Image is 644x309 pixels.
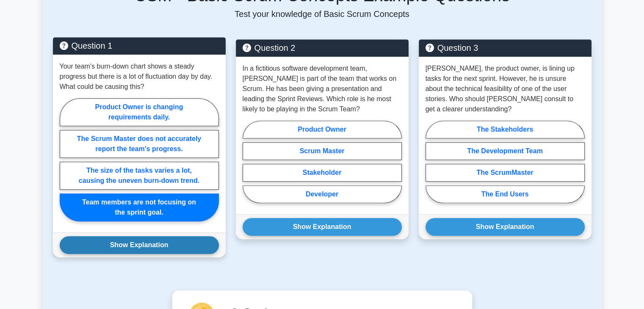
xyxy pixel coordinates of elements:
[243,121,402,138] label: Product Owner
[426,43,585,53] h5: Question 3
[426,164,585,182] label: The ScrumMaster
[426,142,585,160] label: The Development Team
[60,130,219,158] label: The Scrum Master does not accurately report the team's progress.
[60,61,219,92] p: Your team's burn-down chart shows a steady progress but there is a lot of fluctuation day by day....
[243,142,402,160] label: Scrum Master
[53,9,591,19] p: Test your knowledge of Basic Scrum Concepts
[243,63,402,114] p: In a fictitious software development team, [PERSON_NAME] is part of the team that works on Scrum....
[60,98,219,126] label: Product Owner is changing requirements daily.
[243,164,402,182] label: Stakeholder
[60,236,219,254] button: Show Explanation
[426,63,585,114] p: [PERSON_NAME], the product owner, is lining up tasks for the next sprint. However, he is unsure a...
[426,218,585,236] button: Show Explanation
[243,43,402,53] h5: Question 2
[426,185,585,203] label: The End Users
[60,162,219,190] label: The size of the tasks varies a lot, causing the uneven burn-down trend.
[243,185,402,203] label: Developer
[426,121,585,138] label: The Stakeholders
[60,193,219,221] label: Team members are not focusing on the sprint goal.
[60,41,219,51] h5: Question 1
[243,218,402,236] button: Show Explanation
